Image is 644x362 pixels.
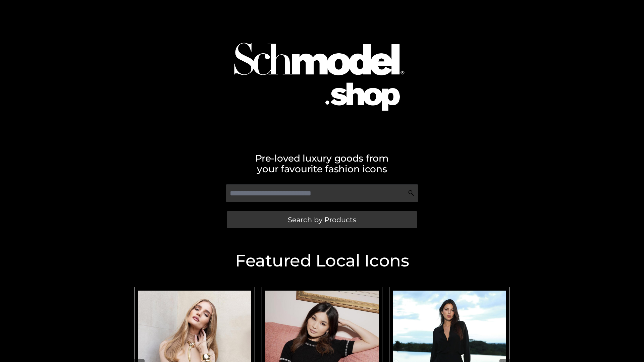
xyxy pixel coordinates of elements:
h2: Featured Local Icons​ [131,252,513,269]
h2: Pre-loved luxury goods from your favourite fashion icons [131,153,513,174]
img: Search Icon [408,190,415,196]
span: Search by Products [288,216,356,223]
a: Search by Products [227,211,417,228]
